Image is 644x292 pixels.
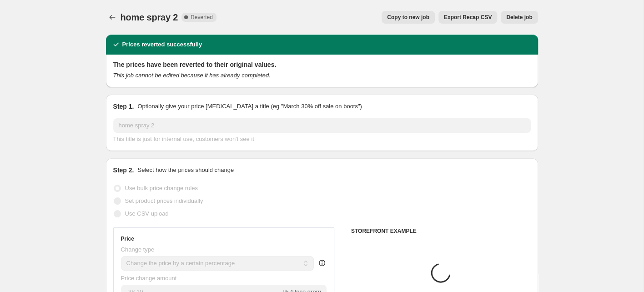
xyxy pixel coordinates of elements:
[125,185,198,191] span: Use bulk price change rules
[317,258,327,267] div: help
[113,72,271,79] i: This job cannot be edited because it has already completed.
[444,14,492,21] span: Export Recap CSV
[113,136,254,142] span: This title is just for internal use, customers won't see it
[191,14,213,21] span: Reverted
[121,246,155,253] span: Change type
[121,12,178,22] span: home spray 2
[501,11,538,24] button: Delete job
[438,11,497,24] button: Export Recap CSV
[113,102,134,111] h2: Step 1.
[351,227,531,235] h6: STOREFRONT EXAMPLE
[506,14,532,21] span: Delete job
[122,40,202,49] h2: Prices reverted successfully
[382,11,435,24] button: Copy to new job
[113,118,531,133] input: 30% off holiday sale
[125,210,169,217] span: Use CSV upload
[387,14,429,21] span: Copy to new job
[137,102,362,111] p: Optionally give your price [MEDICAL_DATA] a title (eg "March 30% off sale on boots")
[121,235,134,242] h3: Price
[125,197,203,204] span: Set product prices individually
[137,166,234,175] p: Select how the prices should change
[113,60,531,69] h2: The prices have been reverted to their original values.
[113,166,134,175] h2: Step 2.
[121,275,177,282] span: Price change amount
[106,11,119,24] button: Price change jobs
